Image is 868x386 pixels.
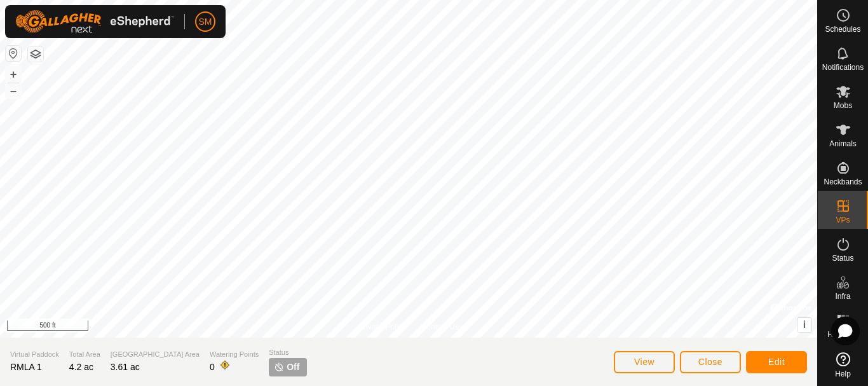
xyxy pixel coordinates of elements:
[15,10,174,33] img: Gallagher Logo
[210,349,259,360] span: Watering Points
[680,351,741,373] button: Close
[824,178,862,186] span: Neckbands
[698,357,722,367] span: Close
[836,216,850,224] span: VPs
[10,362,42,372] span: RMLA 1
[28,46,43,62] button: Map Layers
[6,46,21,61] button: Reset Map
[69,362,93,372] span: 4.2 ac
[803,319,806,330] span: i
[827,331,858,338] span: Heatmap
[6,83,21,99] button: –
[818,347,868,383] a: Help
[6,67,21,82] button: +
[69,349,100,360] span: Total Area
[210,362,215,372] span: 0
[274,362,284,372] img: turn-off
[835,370,851,378] span: Help
[269,347,307,358] span: Status
[829,140,857,148] span: Animals
[614,351,675,373] button: View
[832,254,853,262] span: Status
[199,15,212,29] span: SM
[834,102,852,109] span: Mobs
[10,349,59,360] span: Virtual Paddock
[287,361,299,374] span: Off
[111,349,200,360] span: [GEOGRAPHIC_DATA] Area
[768,357,785,367] span: Edit
[111,362,140,372] span: 3.61 ac
[835,293,850,300] span: Infra
[421,321,459,333] a: Contact Us
[358,321,406,333] a: Privacy Policy
[797,318,811,332] button: i
[825,25,860,33] span: Schedules
[634,357,654,367] span: View
[746,351,807,373] button: Edit
[822,64,864,71] span: Notifications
